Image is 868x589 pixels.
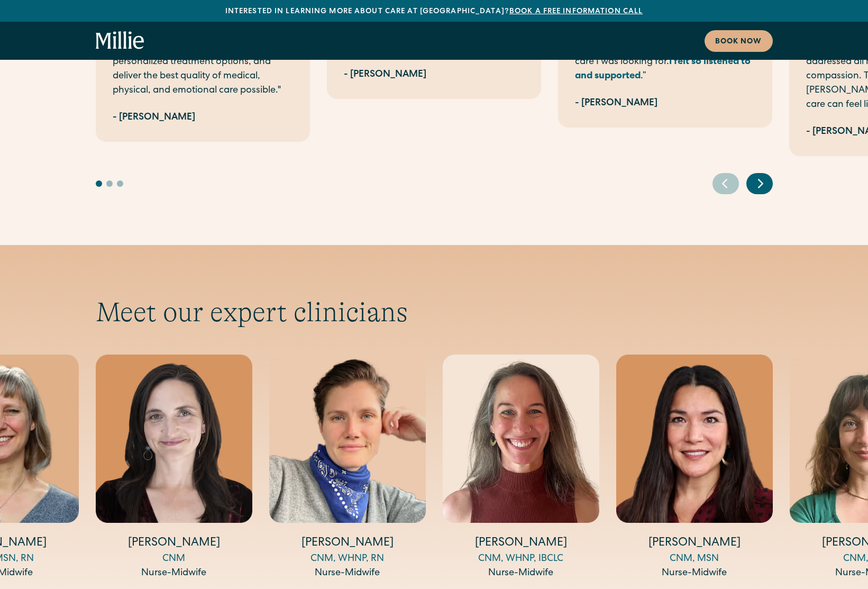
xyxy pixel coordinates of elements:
[96,566,252,581] div: Nurse-Midwife
[269,355,426,581] div: 6 / 14
[616,552,773,566] div: CNM, MSN
[616,566,773,581] div: Nurse-Midwife
[269,566,426,581] div: Nurse-Midwife
[113,111,195,125] div: - [PERSON_NAME]
[705,30,773,52] a: Book now
[96,355,252,581] div: 5 / 14
[712,173,739,194] div: Previous slide
[575,96,657,111] div: - [PERSON_NAME]
[746,173,773,194] div: Next slide
[443,536,599,552] h4: [PERSON_NAME]
[443,355,599,581] div: 7 / 14
[117,180,123,187] button: Go to slide 3
[715,37,762,48] div: Book now
[96,296,773,329] h2: Meet our expert clinicians
[344,68,426,82] div: - [PERSON_NAME]
[443,566,599,581] div: Nurse-Midwife
[96,552,252,566] div: CNM
[269,536,426,552] h4: [PERSON_NAME]
[96,31,144,50] a: home
[96,180,102,187] button: Go to slide 1
[616,355,773,581] div: 8 / 14
[269,552,426,566] div: CNM, WHNP, RN
[106,180,113,187] button: Go to slide 2
[443,552,599,566] div: CNM, WHNP, IBCLC
[96,536,252,552] h4: [PERSON_NAME]
[616,536,773,552] h4: [PERSON_NAME]
[509,8,643,15] a: Book a free information call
